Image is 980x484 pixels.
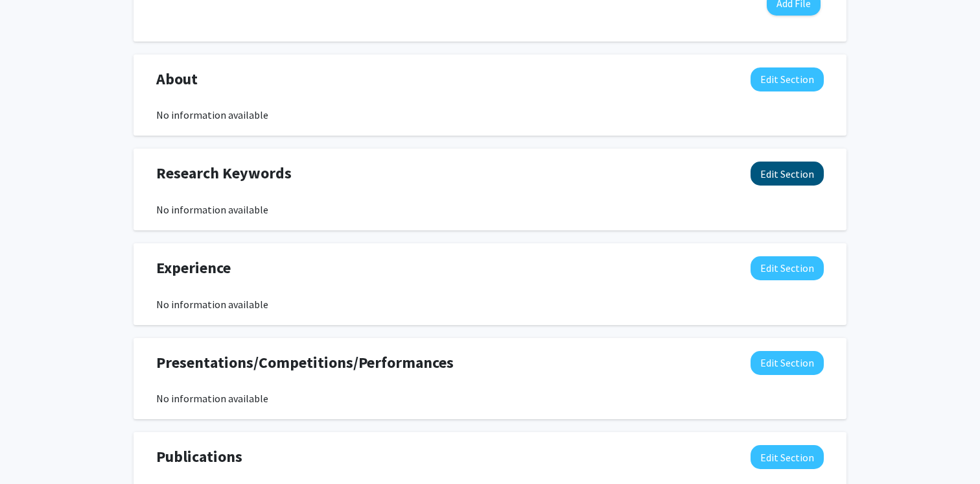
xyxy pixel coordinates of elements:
span: Research Keywords [156,162,292,185]
span: Experience [156,256,231,280]
button: Edit Research Keywords [751,162,824,186]
div: No information available [156,107,824,123]
iframe: Chat [10,426,55,474]
div: No information available [156,391,824,406]
span: Presentations/Competitions/Performances [156,351,454,374]
div: No information available [156,202,824,217]
button: Edit Presentations/Competitions/Performances [751,351,824,375]
div: No information available [156,296,824,312]
button: Edit About [751,67,824,91]
span: Publications [156,445,242,468]
button: Edit Experience [751,256,824,280]
button: Edit Publications [751,445,824,469]
span: About [156,67,198,91]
